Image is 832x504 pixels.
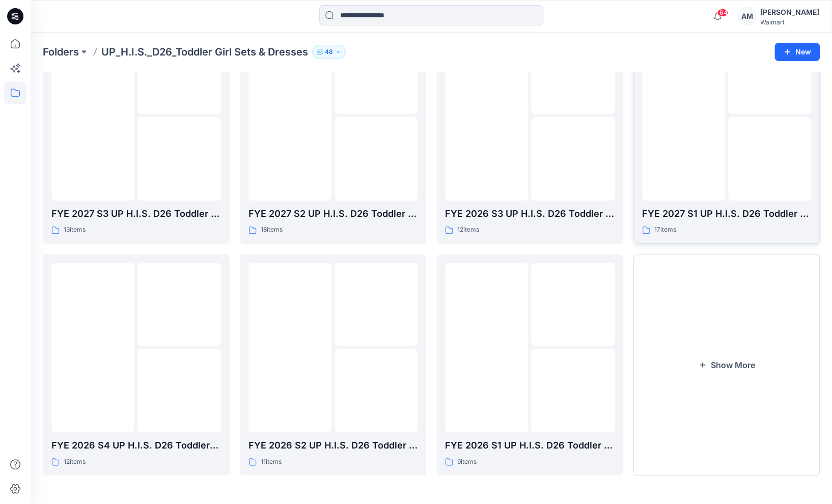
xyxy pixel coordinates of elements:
button: 48 [312,45,346,59]
p: FYE 2026 S4 UP H.I.S. D26 Toddler Girl [51,438,221,453]
a: folder 1folder 2folder 3FYE 2026 S1 UP H.I.S. D26 Toddler Girl9items [436,254,623,475]
p: UP_H.I.S._D26_Toddler Girl Sets & Dresses [101,45,308,59]
p: 12 items [457,225,479,235]
a: folder 1folder 2folder 3FYE 2026 S3 UP H.I.S. D26 Toddler Girl12items [436,22,623,244]
div: [PERSON_NAME] [760,6,819,18]
p: FYE 2027 S1 UP H.I.S. D26 Toddler Girl [642,207,812,221]
div: Walmart [760,18,819,26]
p: 13 items [64,225,86,235]
p: 11 items [261,457,282,467]
p: FYE 2027 S2 UP H.I.S. D26 Toddler Girl [248,207,418,221]
p: 9 items [457,457,477,467]
a: folder 1folder 2folder 3FYE 2026 S2 UP H.I.S. D26 Toddler Girl11items [240,254,427,475]
div: AM [738,7,756,25]
a: folder 1folder 2folder 3FYE 2026 S4 UP H.I.S. D26 Toddler Girl12items [43,254,230,475]
a: Folders [43,45,79,59]
button: Show More [633,254,820,475]
a: folder 1folder 2folder 3FYE 2027 S1 UP H.I.S. D26 Toddler Girl17items [633,22,820,244]
p: FYE 2026 S1 UP H.I.S. D26 Toddler Girl [445,438,615,453]
p: 18 items [261,225,283,235]
a: folder 1folder 2folder 3FYE 2027 S2 UP H.I.S. D26 Toddler Girl18items [240,22,427,244]
span: 64 [717,9,728,17]
p: 12 items [64,457,86,467]
button: New [774,43,820,61]
p: 17 items [654,225,676,235]
p: FYE 2026 S2 UP H.I.S. D26 Toddler Girl [248,438,418,453]
p: FYE 2026 S3 UP H.I.S. D26 Toddler Girl [445,207,615,221]
p: 48 [325,46,333,58]
p: FYE 2027 S3 UP H.I.S. D26 Toddler Girl [51,207,221,221]
a: folder 1folder 2folder 3FYE 2027 S3 UP H.I.S. D26 Toddler Girl13items [43,22,230,244]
